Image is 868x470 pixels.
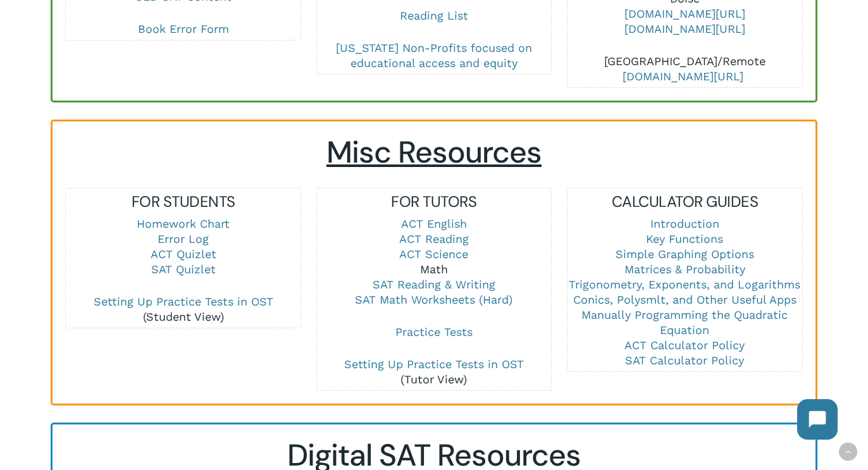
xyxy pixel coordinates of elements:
[399,247,468,261] a: ACT Science
[158,232,209,245] a: Error Log
[395,325,473,338] a: Practice Tests
[66,294,301,325] p: (Student View)
[344,357,524,371] a: Setting Up Practice Tests in OST
[355,293,512,306] a: SAT Math Worksheets (Hard)
[336,41,532,70] a: [US_STATE] Non-Profits focused on educational access and equity
[581,308,788,337] a: Manually Programming the Quadratic Equation
[317,192,552,212] h5: FOR TUTORS
[624,7,745,20] a: [DOMAIN_NAME][URL]
[138,22,229,35] a: Book Error Form
[94,295,273,308] a: Setting Up Practice Tests in OST
[616,247,754,261] a: Simple Graphing Options
[624,22,745,35] a: [DOMAIN_NAME][URL]
[326,132,542,172] span: Misc Resources
[151,247,216,261] a: ACT Quizlet
[420,263,448,276] a: Math
[569,278,800,291] a: Trigonometry, Exponents, and Logarithms
[399,232,469,245] a: ACT Reading
[624,263,745,276] a: Matrices & Probability
[317,357,552,387] p: (Tutor View)
[373,278,495,291] a: SAT Reading & Writing
[567,192,802,212] h5: CALCULATOR GUIDES
[650,217,719,230] a: Introduction
[784,387,850,452] iframe: Chatbot
[137,217,230,230] a: Homework Chart
[401,217,467,230] a: ACT English
[624,338,745,352] a: ACT Calculator Policy
[623,70,743,83] a: [DOMAIN_NAME][URL]
[400,9,468,22] a: Reading List
[573,293,797,306] a: Conics, Polysmlt, and Other Useful Apps
[151,263,216,276] a: SAT Quizlet
[66,192,301,212] h5: FOR STUDENTS
[625,354,744,367] a: SAT Calculator Policy
[567,54,802,84] p: [GEOGRAPHIC_DATA]/Remote
[646,232,723,245] a: Key Functions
